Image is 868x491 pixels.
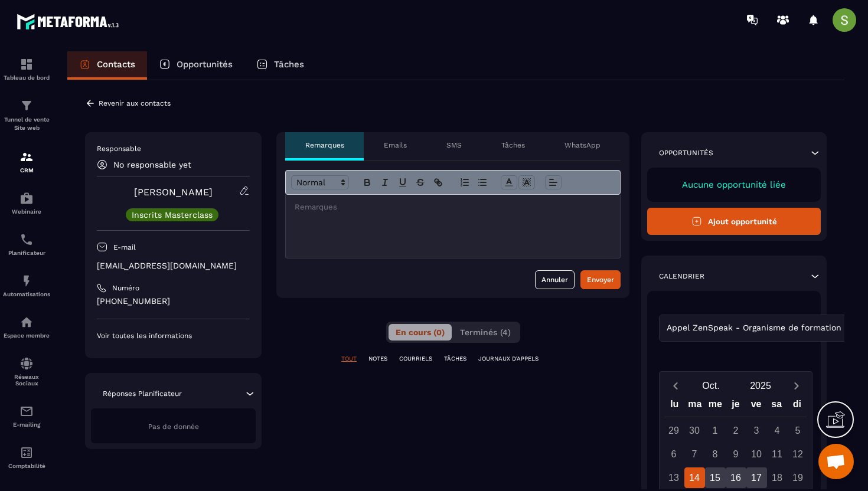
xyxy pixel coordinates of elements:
span: Terminés (4) [460,328,511,337]
button: Previous month [664,378,686,394]
button: Terminés (4) [453,324,518,341]
img: formation [19,150,34,164]
div: ma [685,396,706,417]
p: Responsable [97,144,250,153]
a: social-networksocial-networkRéseaux Sociaux [3,348,50,395]
div: je [726,396,746,417]
img: accountant [19,446,34,460]
p: Opportunités [177,59,233,70]
img: logo [17,11,123,32]
div: Ouvrir le chat [818,444,854,479]
button: En cours (0) [389,324,452,341]
img: formation [19,99,34,113]
p: Contacts [97,59,135,70]
p: No responsable yet [113,160,191,169]
a: [PERSON_NAME] [134,186,213,198]
p: Voir toutes les informations [97,331,250,341]
a: automationsautomationsEspace membre [3,306,50,348]
div: ve [746,396,766,417]
p: Tableau de bord [3,74,50,81]
p: Planificateur [3,250,50,256]
img: social-network [19,356,34,371]
p: Tâches [274,59,304,70]
p: Réseaux Sociaux [3,374,50,387]
p: Inscrits Masterclass [132,211,213,219]
p: WhatsApp [564,140,601,150]
a: formationformationTunnel de vente Site web [3,90,50,141]
div: 12 [788,444,808,464]
p: [PHONE_NUMBER] [97,296,250,307]
button: Ajout opportunité [647,208,821,235]
div: 7 [684,444,705,464]
p: SMS [446,140,462,150]
img: automations [19,274,34,288]
a: formationformationTableau de bord [3,48,50,90]
p: Aucune opportunité liée [659,179,809,190]
img: formation [19,57,34,71]
div: 15 [705,467,726,488]
div: 10 [746,444,767,464]
div: 6 [664,444,684,464]
p: Emails [384,140,407,150]
button: Annuler [535,270,575,289]
input: Search for option [844,322,853,335]
img: scheduler [19,233,34,247]
p: NOTES [368,355,387,363]
img: automations [19,315,34,329]
p: Revenir aux contacts [99,99,171,107]
a: Tâches [244,51,316,80]
a: schedulerschedulerPlanificateur [3,224,50,265]
span: Pas de donnée [148,423,199,431]
p: JOURNAUX D'APPELS [478,355,539,363]
div: 11 [767,444,788,464]
a: accountantaccountantComptabilité [3,437,50,478]
p: COURRIELS [399,355,432,363]
p: CRM [3,167,50,174]
div: 3 [746,420,767,441]
div: 13 [664,467,684,488]
p: E-mailing [3,421,50,428]
div: 19 [788,467,808,488]
div: lu [664,396,685,417]
p: Comptabilité [3,463,50,469]
p: Webinaire [3,208,50,215]
p: [EMAIL_ADDRESS][DOMAIN_NAME] [97,260,250,271]
div: 5 [788,420,808,441]
button: Next month [785,378,807,394]
p: E-mail [113,243,136,252]
div: 29 [664,420,684,441]
div: 16 [726,467,746,488]
p: Calendrier [659,271,704,281]
p: TOUT [341,355,357,363]
p: Réponses Planificateur [103,389,182,398]
a: automationsautomationsWebinaire [3,182,50,224]
p: Tâches [501,140,525,150]
p: Tunnel de vente Site web [3,116,50,132]
p: Remarques [305,140,344,150]
p: Automatisations [3,291,50,297]
button: Open years overlay [736,375,785,396]
div: 18 [767,467,788,488]
div: sa [766,396,787,417]
p: Espace membre [3,332,50,339]
a: emailemailE-mailing [3,395,50,437]
p: Opportunités [659,148,713,158]
img: automations [19,191,34,205]
a: Opportunités [147,51,244,80]
div: 2 [726,420,746,441]
img: email [19,404,34,418]
button: Open months overlay [686,375,736,396]
span: Appel ZenSpeak - Organisme de formation [664,322,844,335]
div: 9 [726,444,746,464]
div: 4 [767,420,788,441]
a: automationsautomationsAutomatisations [3,265,50,306]
button: Envoyer [580,270,621,289]
div: me [705,396,726,417]
a: formationformationCRM [3,141,50,182]
div: 17 [746,467,767,488]
div: 30 [684,420,705,441]
div: 8 [705,444,726,464]
span: En cours (0) [396,328,445,337]
div: 1 [705,420,726,441]
p: Numéro [112,283,139,293]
